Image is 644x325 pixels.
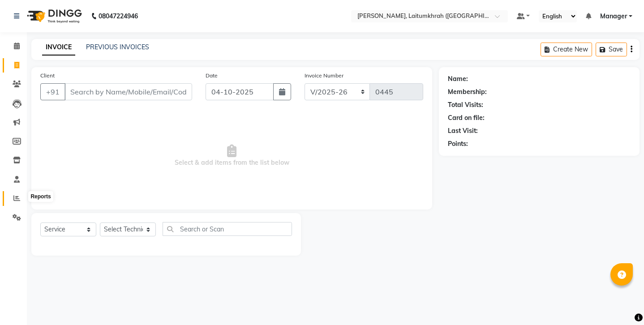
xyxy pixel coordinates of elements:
[40,72,55,80] label: Client
[206,72,218,80] label: Date
[86,43,149,51] a: PREVIOUS INVOICES
[40,111,423,201] span: Select & add items from the list below
[99,4,138,29] b: 08047224946
[448,126,478,136] div: Last Visit:
[42,39,75,56] a: INVOICE
[40,83,65,100] button: +91
[448,139,468,149] div: Points:
[305,72,343,80] label: Invoice Number
[448,100,483,110] div: Total Visits:
[163,222,292,236] input: Search or Scan
[64,83,192,100] input: Search by Name/Mobile/Email/Code
[448,87,487,97] div: Membership:
[23,4,84,29] img: logo
[448,113,485,123] div: Card on file:
[596,43,627,56] button: Save
[541,43,592,56] button: Create New
[448,74,468,84] div: Name:
[600,12,627,21] span: Manager
[28,191,53,202] div: Reports
[606,289,635,316] iframe: chat widget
